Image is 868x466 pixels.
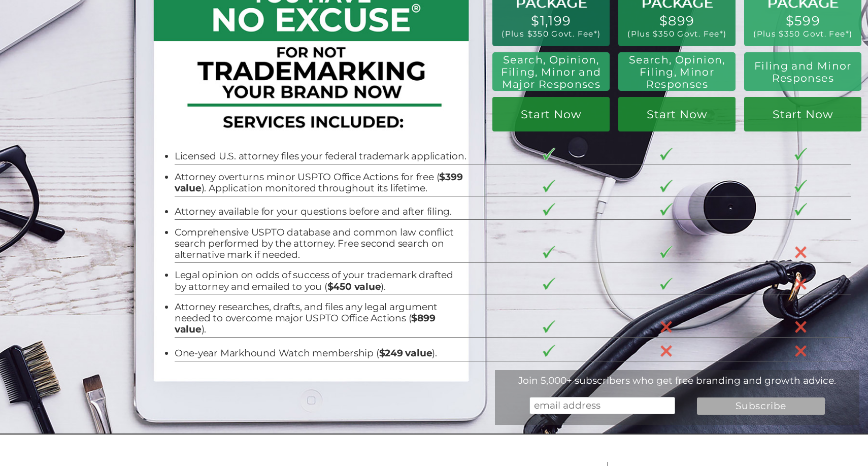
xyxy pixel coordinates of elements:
[175,302,467,336] li: Attorney researches, drafts, and files any legal argument needed to overcome major USPTO Office A...
[543,148,556,160] img: checkmark-border-3.png
[175,172,467,194] li: Attorney overturns minor USPTO Office Actions for free ( ). Application monitored throughout its ...
[794,180,808,192] img: checkmark-border-3.png
[660,345,673,358] img: X-30-3.png
[794,148,808,160] img: checkmark-border-3.png
[660,148,673,160] img: checkmark-border-3.png
[618,97,736,131] a: Start Now
[543,203,556,216] img: checkmark-border-3.png
[744,97,861,131] a: Start Now
[660,246,673,258] img: checkmark-border-3.png
[751,60,855,84] h2: Filing and Minor Responses
[175,206,467,217] li: Attorney available for your questions before and after filing.
[495,375,859,386] div: Join 5,000+ subscribers who get free branding and growth advice.
[794,278,808,291] img: X-30-3.png
[498,54,605,90] h2: Search, Opinion, Filing, Minor and Major Responses
[543,320,556,333] img: checkmark-border-3.png
[379,347,432,359] b: $249 value
[175,227,467,261] li: Comprehensive USPTO database and common law conflict search performed by the attorney. Free secon...
[543,345,556,357] img: checkmark-border-3.png
[543,246,556,258] img: checkmark-border-3.png
[327,281,381,292] b: $450 value
[660,278,673,290] img: checkmark-border-3.png
[543,180,556,192] img: checkmark-border-3.png
[175,151,467,162] li: Licensed U.S. attorney files your federal trademark application.
[660,203,673,216] img: checkmark-border-3.png
[660,320,673,334] img: X-30-3.png
[794,246,808,259] img: X-30-3.png
[529,397,675,414] input: email address
[175,348,467,359] li: One-year Markhound Watch membership ( ).
[175,312,436,335] b: $899 value
[175,270,467,292] li: Legal opinion on odds of success of your trademark drafted by attorney and emailed to you ( ).
[660,180,673,192] img: checkmark-border-3.png
[794,345,808,358] img: X-30-3.png
[625,54,729,90] h2: Search, Opinion, Filing, Minor Responses
[794,320,808,334] img: X-30-3.png
[492,97,610,131] a: Start Now
[697,397,824,415] input: Subscribe
[543,278,556,290] img: checkmark-border-3.png
[794,203,808,216] img: checkmark-border-3.png
[175,171,463,194] b: $399 value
